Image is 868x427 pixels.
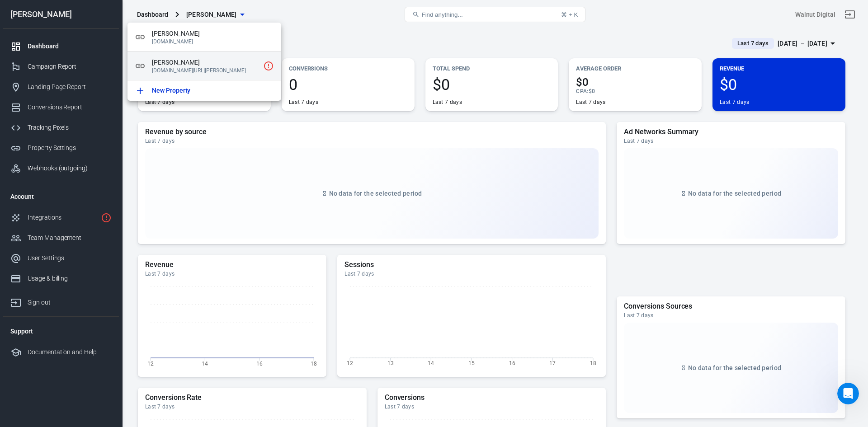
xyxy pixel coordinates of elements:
[837,383,859,404] iframe: Intercom live chat
[152,67,259,74] p: [DOMAIN_NAME][URL][PERSON_NAME]
[152,58,259,67] span: [PERSON_NAME]
[152,38,274,45] p: [DOMAIN_NAME]
[127,23,281,52] div: [PERSON_NAME][DOMAIN_NAME]
[127,52,281,80] div: [PERSON_NAME][DOMAIN_NAME][URL][PERSON_NAME]
[152,29,274,38] span: [PERSON_NAME]
[152,86,190,95] p: New Property
[258,55,279,77] a: Click to setup tracking script
[127,80,281,101] a: New Property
